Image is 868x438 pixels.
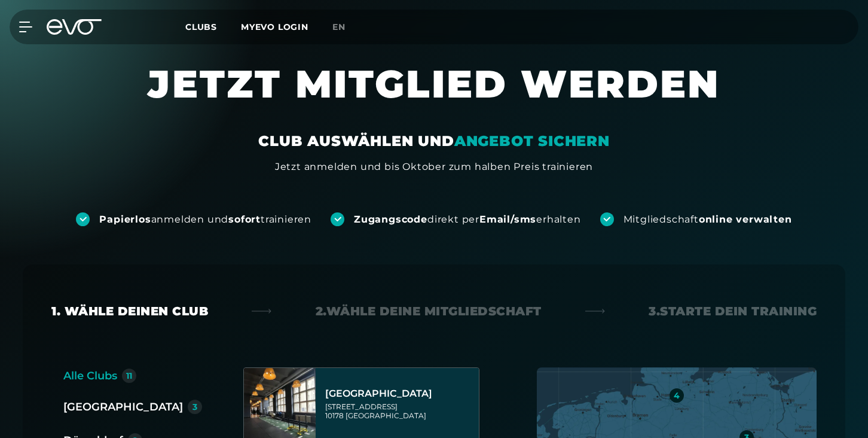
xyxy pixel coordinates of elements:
[275,160,593,174] div: Jetzt anmelden und bis Oktober zum halben Preis trainieren
[354,213,580,226] div: direkt per erhalten
[228,214,261,225] strong: sofort
[479,214,536,225] strong: Email/sms
[126,372,132,380] div: 11
[185,22,217,32] span: Clubs
[63,399,183,415] div: [GEOGRAPHIC_DATA]
[454,132,610,150] em: ANGEBOT SICHERN
[325,388,475,400] div: [GEOGRAPHIC_DATA]
[63,367,117,384] div: Alle Clubs
[699,214,792,225] strong: online verwalten
[241,22,308,32] a: MYEVO LOGIN
[185,21,241,32] a: Clubs
[316,303,542,320] div: 2. Wähle deine Mitgliedschaft
[332,20,360,34] a: en
[51,303,208,320] div: 1. Wähle deinen Club
[99,213,311,226] div: anmelden und trainieren
[332,22,346,32] span: en
[624,213,792,226] div: Mitgliedschaft
[192,403,197,411] div: 3
[354,214,427,225] strong: Zugangscode
[99,214,151,225] strong: Papierlos
[325,402,475,420] div: [STREET_ADDRESS] 10178 [GEOGRAPHIC_DATA]
[674,391,680,400] div: 4
[75,60,793,132] h1: JETZT MITGLIED WERDEN
[258,132,609,151] div: CLUB AUSWÄHLEN UND
[649,303,817,320] div: 3. Starte dein Training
